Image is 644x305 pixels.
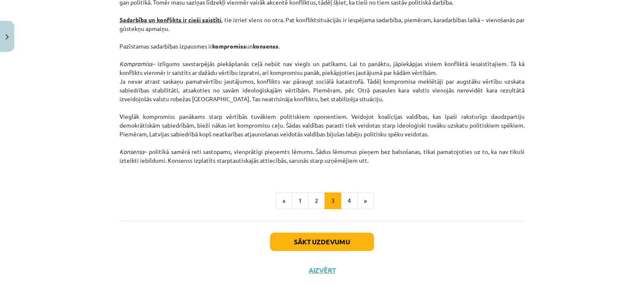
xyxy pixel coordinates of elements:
[5,34,9,40] img: icon-close-lesson-0947bae3869378f0d4975bcd49f059093ad1ed9edebbc8119c70593378902aed.svg
[253,42,278,50] strong: konsenss
[270,233,374,251] button: Sākt uzdevumu
[119,192,525,209] nav: Page navigation example
[119,16,221,23] u: Sadarbība un konflikts ir cieši saistīti
[119,60,152,67] em: Kompromiss
[276,192,292,209] button: «
[306,266,338,274] button: Aizvērt
[325,192,341,209] button: 3
[119,148,144,155] em: Konsenss
[341,192,358,209] button: 4
[292,192,309,209] button: 1
[308,192,325,209] button: 2
[357,192,374,209] button: »
[212,42,246,50] strong: kompromiss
